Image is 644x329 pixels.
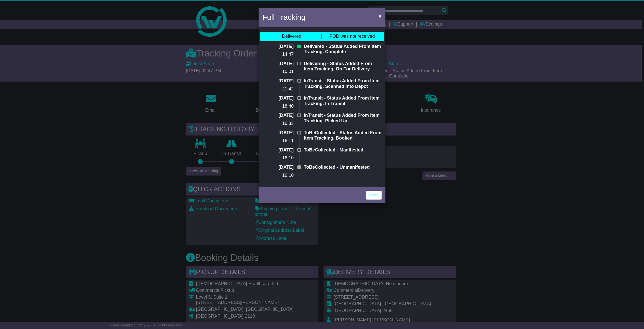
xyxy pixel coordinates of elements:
[329,34,375,39] span: POD was not received
[379,13,382,19] span: ×
[304,95,382,106] p: InTransit - Status Added From Item Tracking. In Transit
[304,113,382,124] p: InTransit - Status Added From Item Tracking. Picked Up
[304,147,382,153] p: ToBeCollected - Manifested
[262,121,294,126] p: 16:33
[262,86,294,92] p: 21:42
[262,155,294,161] p: 16:10
[262,130,294,136] p: [DATE]
[262,138,294,144] p: 16:11
[262,113,294,118] p: [DATE]
[304,61,382,72] p: Delivering - Status Added From Item Tracking. On For Delivery
[366,191,382,200] a: Close
[262,165,294,170] p: [DATE]
[304,130,382,141] p: ToBeCollected - Status Added From Item Tracking. Booked
[262,69,294,74] p: 10:01
[262,11,306,23] h4: Full Tracking
[304,165,382,170] p: ToBeCollected - Unmanifested
[262,95,294,101] p: [DATE]
[262,44,294,49] p: [DATE]
[262,78,294,84] p: [DATE]
[304,78,382,89] p: InTransit - Status Added From Item Tracking. Scanned Into Depot
[282,34,301,39] div: Delivered
[262,61,294,67] p: [DATE]
[262,52,294,57] p: 14:47
[262,104,294,109] p: 18:40
[262,147,294,153] p: [DATE]
[304,44,382,55] p: Delivered - Status Added From Item Tracking. Complete
[376,11,384,21] button: Close
[262,173,294,178] p: 16:10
